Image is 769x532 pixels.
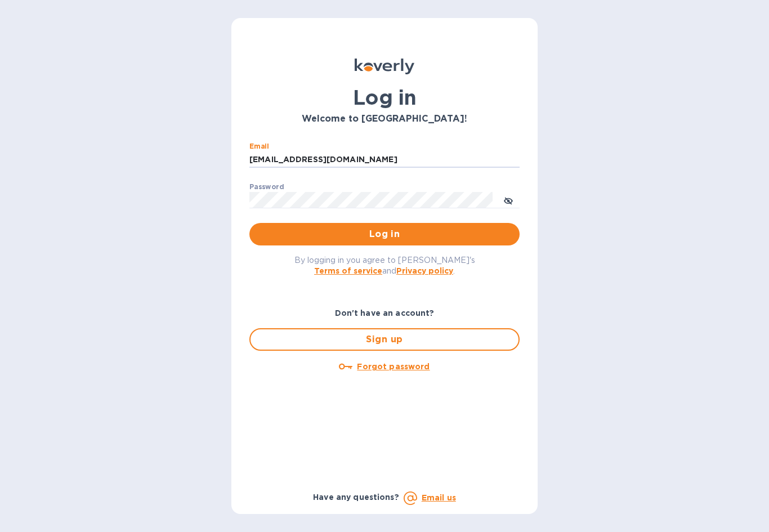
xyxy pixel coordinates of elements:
[294,256,475,275] span: By logging in you agree to [PERSON_NAME]'s and .
[396,266,453,275] a: Privacy policy
[249,86,520,109] h1: Log in
[249,151,520,168] input: Enter email address
[497,189,520,211] button: toggle password visibility
[314,266,382,275] a: Terms of service
[249,114,520,124] h3: Welcome to [GEOGRAPHIC_DATA]!
[357,362,430,371] u: Forgot password
[249,143,269,150] label: Email
[260,333,509,346] span: Sign up
[335,309,435,318] b: Don't have an account?
[713,478,769,532] iframe: Chat Widget
[355,59,414,74] img: Koverly
[258,227,511,241] span: Log in
[249,328,520,351] button: Sign up
[313,493,399,502] b: Have any questions?
[422,493,456,502] a: Email us
[249,223,520,245] button: Log in
[249,184,284,190] label: Password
